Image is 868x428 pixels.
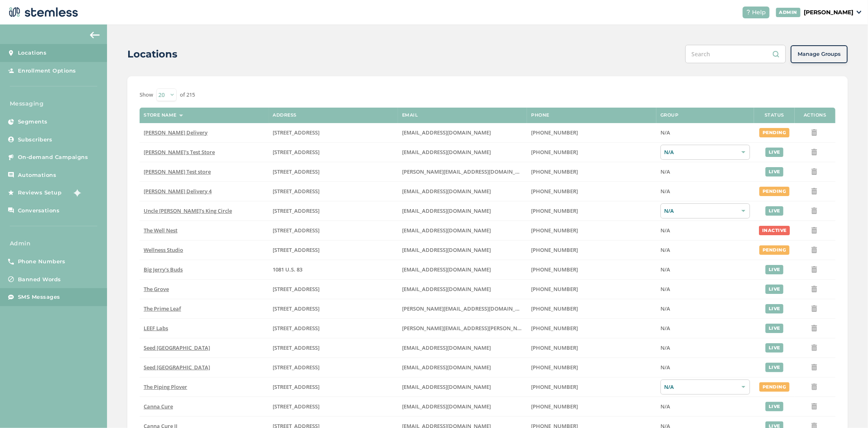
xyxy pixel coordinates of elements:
[660,403,750,410] label: N/A
[752,8,766,17] span: Help
[273,149,394,156] label: 123 East Main Street
[68,185,84,201] img: glitter-stars-b7820f95.gif
[273,325,394,332] label: 1785 South Main Street
[144,403,173,410] span: Canna Cure
[273,384,394,390] label: 10 Main Street
[402,207,491,214] span: [EMAIL_ADDRESS][DOMAIN_NAME]
[90,32,100,38] img: icon-arrow-back-accent-c549486e.svg
[140,91,153,99] label: Show
[531,129,652,136] label: (818) 561-0790
[660,247,750,254] label: N/A
[402,305,523,312] label: john@theprimeleaf.com
[273,129,320,136] span: [STREET_ADDRESS]
[144,383,187,390] span: The Piping Plover
[144,286,265,293] label: The Grove
[531,246,578,254] span: [PHONE_NUMBER]
[765,206,783,216] div: live
[531,148,578,156] span: [PHONE_NUMBER]
[746,10,751,15] img: icon-help-white-03924b79.svg
[18,153,88,161] span: On-demand Campaigns
[531,344,652,351] label: (207) 747-4648
[144,364,265,371] label: Seed Boston
[402,247,523,254] label: vmrobins@gmail.com
[531,344,578,351] span: [PHONE_NUMBER]
[273,246,320,254] span: [STREET_ADDRESS]
[273,403,320,410] span: [STREET_ADDRESS]
[776,8,801,17] div: ADMIN
[531,325,652,332] label: (707) 513-9697
[144,188,212,195] span: [PERSON_NAME] Delivery 4
[402,305,532,312] span: [PERSON_NAME][EMAIL_ADDRESS][DOMAIN_NAME]
[273,188,394,195] label: 17523 Ventura Boulevard
[402,325,523,332] label: josh.bowers@leefca.com
[402,149,523,156] label: brianashen@gmail.com
[804,8,853,17] p: [PERSON_NAME]
[827,389,868,428] iframe: Chat Widget
[660,379,750,395] div: N/A
[531,129,578,136] span: [PHONE_NUMBER]
[7,4,78,20] img: logo-dark-0685b13c.svg
[273,227,320,234] span: [STREET_ADDRESS]
[18,118,48,126] span: Segments
[402,324,574,332] span: [PERSON_NAME][EMAIL_ADDRESS][PERSON_NAME][DOMAIN_NAME]
[531,383,578,390] span: [PHONE_NUMBER]
[273,364,320,371] span: [STREET_ADDRESS]
[273,168,394,175] label: 5241 Center Boulevard
[273,324,320,332] span: [STREET_ADDRESS]
[144,285,169,293] span: The Grove
[531,266,578,273] span: [PHONE_NUMBER]
[531,324,578,332] span: [PHONE_NUMBER]
[660,325,750,332] label: N/A
[765,167,783,176] div: live
[402,383,491,390] span: [EMAIL_ADDRESS][DOMAIN_NAME]
[273,285,320,293] span: [STREET_ADDRESS]
[273,305,394,312] label: 4120 East Speedway Boulevard
[273,364,394,371] label: 401 Centre Street
[402,344,523,351] label: team@seedyourhead.com
[531,149,652,156] label: (503) 804-9208
[798,50,841,58] span: Manage Groups
[531,364,652,371] label: (617) 553-5922
[144,344,265,351] label: Seed Portland
[759,245,789,255] div: pending
[531,168,578,175] span: [PHONE_NUMBER]
[144,403,265,410] label: Canna Cure
[660,113,679,118] label: Group
[18,49,47,57] span: Locations
[660,305,750,312] label: N/A
[660,129,750,136] label: N/A
[402,188,523,195] label: arman91488@gmail.com
[273,247,394,254] label: 123 Main Street
[660,266,750,273] label: N/A
[273,113,297,118] label: Address
[144,266,183,273] span: Big Jerry's Buds
[765,363,783,372] div: live
[144,305,265,312] label: The Prime Leaf
[531,403,652,410] label: (580) 280-2262
[402,168,532,175] span: [PERSON_NAME][EMAIL_ADDRESS][DOMAIN_NAME]
[273,383,320,390] span: [STREET_ADDRESS]
[144,168,211,175] span: [PERSON_NAME] Test store
[273,207,394,214] label: 209 King Circle
[273,344,320,351] span: [STREET_ADDRESS]
[765,324,783,333] div: live
[273,344,394,351] label: 553 Congress Street
[144,148,215,156] span: [PERSON_NAME]'s Test Store
[273,403,394,410] label: 2720 Northwest Sheridan Road
[402,286,523,293] label: dexter@thegroveca.com
[402,113,418,118] label: Email
[144,207,232,214] span: Uncle [PERSON_NAME]’s King Circle
[402,364,491,371] span: [EMAIL_ADDRESS][DOMAIN_NAME]
[273,188,320,195] span: [STREET_ADDRESS]
[531,286,652,293] label: (619) 600-1269
[273,148,320,156] span: [STREET_ADDRESS]
[402,364,523,371] label: info@bostonseeds.com
[531,403,578,410] span: [PHONE_NUMBER]
[144,364,210,371] span: Seed [GEOGRAPHIC_DATA]
[531,168,652,175] label: (503) 332-4545
[18,258,66,266] span: Phone Numbers
[273,305,320,312] span: [STREET_ADDRESS]
[531,364,578,371] span: [PHONE_NUMBER]
[660,364,750,371] label: N/A
[144,247,265,254] label: Wellness Studio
